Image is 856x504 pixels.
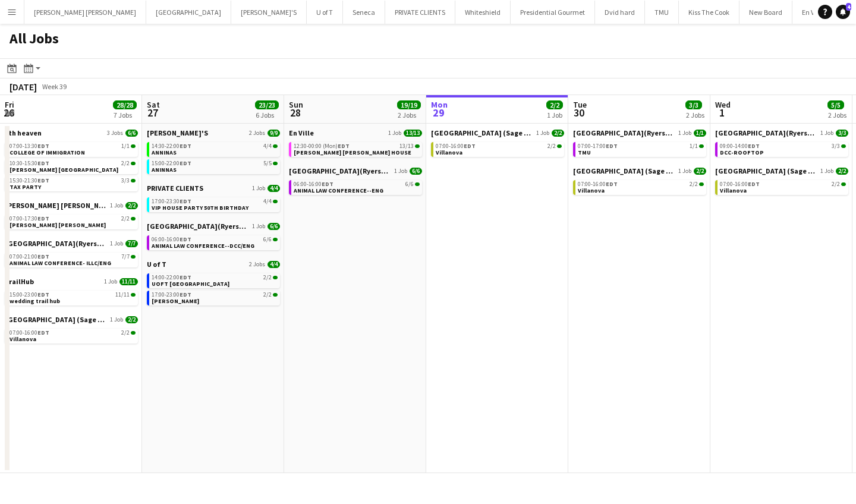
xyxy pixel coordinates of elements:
div: 7 Jobs [114,111,136,119]
span: ANIMAL LAW CONFERENCE- ILLC/ENG [10,259,111,267]
div: [GEOGRAPHIC_DATA](Ryerson)1 Job7/707:00-21:00EDT7/7ANIMAL LAW CONFERENCE- ILLC/ENG [5,239,138,277]
span: 3/3 [832,143,840,149]
span: 2 Jobs [249,130,265,137]
a: 06:00-16:00EDT6/6ANIMAL LAW CONFERENCE--ENG [294,180,420,194]
span: 4/4 [267,185,280,192]
span: EDT [322,180,333,188]
span: Toronto Metropolitan University(Ryerson) [147,222,250,231]
span: 07:00-16:00 [436,143,476,149]
span: 2/2 [836,168,848,175]
span: Week 39 [39,82,69,91]
span: 26 [3,106,14,119]
span: Fri [5,99,14,110]
span: 7/7 [125,240,138,247]
span: Villanova [578,187,605,194]
button: TMU [645,1,679,24]
span: 6/6 [267,223,280,230]
span: 6/6 [415,182,420,186]
span: 2/2 [546,100,563,109]
span: 4/4 [263,143,272,149]
span: EDT [338,142,350,150]
span: 7/7 [131,255,136,259]
span: 2/2 [832,181,840,187]
div: TrailHub1 Job11/1115:00-23:00EDT11/11wedding trail hub [5,277,138,315]
span: 4/4 [273,144,278,148]
span: UOFT BARTENDERS [152,297,199,305]
span: Mon [431,99,448,110]
span: TrailHub [5,277,34,286]
span: 2/2 [273,293,278,297]
span: Wed [715,99,731,110]
a: 15:00-23:00EDT11/11wedding trail hub [10,291,136,304]
span: 9/9 [267,130,280,137]
div: [GEOGRAPHIC_DATA] (Sage Dining)1 Job2/207:00-16:00EDT2/2Villanova [573,166,706,197]
span: 07:00-16:00 [720,181,760,187]
div: 2 Jobs [398,111,420,119]
button: Dvid hard [595,1,645,24]
span: 1 Job [252,185,265,192]
span: 4 [846,3,851,11]
span: 09:00-14:00 [720,143,760,149]
span: wedding trail hub [10,297,60,305]
span: 14:00-22:00 [152,275,191,281]
a: 07:00-17:30EDT2/2[PERSON_NAME] [PERSON_NAME] [10,215,136,228]
span: 6/6 [405,181,414,187]
span: TAX PARTY [10,183,41,191]
span: 2/2 [121,330,130,336]
a: 07:00-16:00EDT2/2Villanova [720,180,846,194]
span: 11/11 [119,278,138,285]
button: Whiteshield [455,1,511,24]
span: 10:30-15:30 [10,160,49,166]
button: [PERSON_NAME]'S [231,1,307,24]
span: Sun [289,99,303,110]
span: 2/2 [273,276,278,279]
span: 5/5 [827,100,844,109]
button: Presidential Gourmet [511,1,595,24]
span: 27 [145,106,160,119]
span: 2/2 [121,160,130,166]
a: 4 [836,5,850,19]
span: PRIVATE CLIENTS [147,184,203,193]
span: 15:00-23:00 [10,292,49,298]
span: 6/6 [273,238,278,241]
span: 2/2 [131,331,136,335]
button: PRIVATE CLIENTS [385,1,455,24]
span: 4/4 [263,199,272,204]
span: EDT [180,197,191,205]
span: 1 Job [110,202,123,209]
span: EDT [180,273,191,281]
button: [PERSON_NAME] [PERSON_NAME] [24,1,146,24]
span: Villanova [436,149,462,156]
span: Villanova College (Sage Dining) [5,315,108,324]
span: 1 Job [820,168,833,175]
span: 2/2 [125,316,138,323]
a: 09:00-14:00EDT3/3DCC-ROOFTOP [720,142,846,156]
span: MILLER LASH HOUSE [294,149,411,156]
span: Villanova College (Sage Dining) [573,166,676,175]
a: [GEOGRAPHIC_DATA] (Sage Dining)1 Job2/2 [573,166,706,175]
span: 2/2 [131,162,136,165]
div: 2 Jobs [686,111,704,119]
span: 07:00-16:00 [10,330,49,336]
span: 1/1 [690,143,698,149]
span: 2/2 [131,217,136,220]
a: 17:00-23:30EDT4/4VIP HOUSE PARTY 50TH BIRTHDAY [152,197,278,211]
span: EDT [180,291,191,298]
span: 1 [713,106,731,119]
span: EDT [37,142,49,150]
span: EDT [180,235,191,243]
span: Toronto Metropolitan University(Ryerson) [715,128,818,137]
span: 1/1 [699,144,704,148]
a: [GEOGRAPHIC_DATA] (Sage Dining)1 Job2/2 [431,128,564,137]
a: [GEOGRAPHIC_DATA](Ryerson)1 Job1/1 [573,128,706,137]
span: EDT [37,253,49,260]
div: [GEOGRAPHIC_DATA] (Sage Dining)1 Job2/207:00-16:00EDT2/2Villanova [5,315,138,346]
span: 17:00-23:30 [152,199,191,204]
span: 2 Jobs [249,261,265,268]
a: 14:30-22:00EDT4/4ANNINAS [152,142,278,156]
span: 3/3 [121,178,130,184]
span: 12:30-00:00 (Mon) [294,143,350,149]
span: 6/6 [263,237,272,242]
div: [GEOGRAPHIC_DATA](Ryerson)1 Job1/107:00-17:00EDT1/1TMU [573,128,706,166]
span: EDT [180,159,191,167]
